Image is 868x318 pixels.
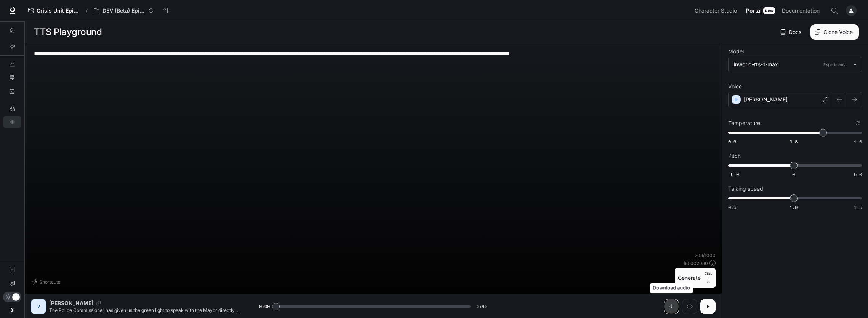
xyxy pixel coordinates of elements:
a: Traces [3,72,21,84]
p: [PERSON_NAME] [744,96,788,103]
div: Download audio [650,283,693,293]
span: 0.6 [728,138,736,145]
p: The Police Commissioner has given us the green light to speak with the Mayor directly. We need to... [49,307,241,313]
p: CTRL + [704,271,713,280]
p: Pitch [728,153,741,159]
a: Overview [3,24,21,36]
p: ⏎ [704,271,713,285]
span: 1.5 [854,204,862,210]
span: 0:10 [477,303,487,310]
div: / [83,7,91,15]
a: LLM Playground [3,102,21,114]
p: $ 0.002080 [683,260,708,267]
button: Copy Voice ID [93,301,104,305]
span: 5.0 [854,171,862,178]
button: Sync workspaces [159,3,174,18]
p: DEV (Beta) Episode 1 - Crisis Unit [102,8,145,14]
button: Open workspace menu [91,3,157,18]
p: Experimental [822,61,849,68]
span: 0 [792,171,795,178]
button: Shortcuts [31,276,63,288]
span: -5.0 [728,171,739,178]
a: Crisis Unit Episode 1 [25,3,83,18]
span: Documentation [782,6,820,16]
a: Dashboards [3,58,21,70]
button: Open drawer [3,302,21,318]
div: inworld-tts-1-maxExperimental [729,57,862,72]
button: GenerateCTRL +⏎ [675,268,716,288]
a: Character Studio [692,3,742,18]
p: 208 / 1000 [695,252,716,259]
a: PortalNew [743,3,778,18]
button: Open Command Menu [827,3,842,18]
p: Temperature [728,120,760,126]
span: Character Studio [695,6,737,16]
p: Voice [728,84,742,89]
a: Logs [3,85,21,98]
button: Download audio [664,299,679,314]
button: Clone Voice [810,24,859,40]
h1: TTS Playground [34,24,102,40]
p: Model [728,49,744,54]
a: Docs [779,24,804,40]
a: Graph Registry [3,41,21,53]
button: Inspect [682,299,697,314]
p: Talking speed [728,186,763,191]
div: New [763,7,775,14]
span: Crisis Unit Episode 1 [37,8,79,14]
span: 1.0 [854,138,862,145]
span: Portal [746,6,762,16]
p: [PERSON_NAME] [49,299,93,307]
button: Reset to default [854,119,862,127]
a: Feedback [3,277,21,289]
div: inworld-tts-1-max [734,61,849,68]
div: V [32,300,45,313]
a: TTS Playground [3,116,21,128]
a: Documentation [3,263,21,276]
span: 0.8 [790,138,798,145]
span: 0:00 [259,303,270,310]
a: Documentation [779,3,825,18]
span: 0.5 [728,204,736,210]
span: 1.0 [790,204,798,210]
span: Dark mode toggle [12,292,20,301]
